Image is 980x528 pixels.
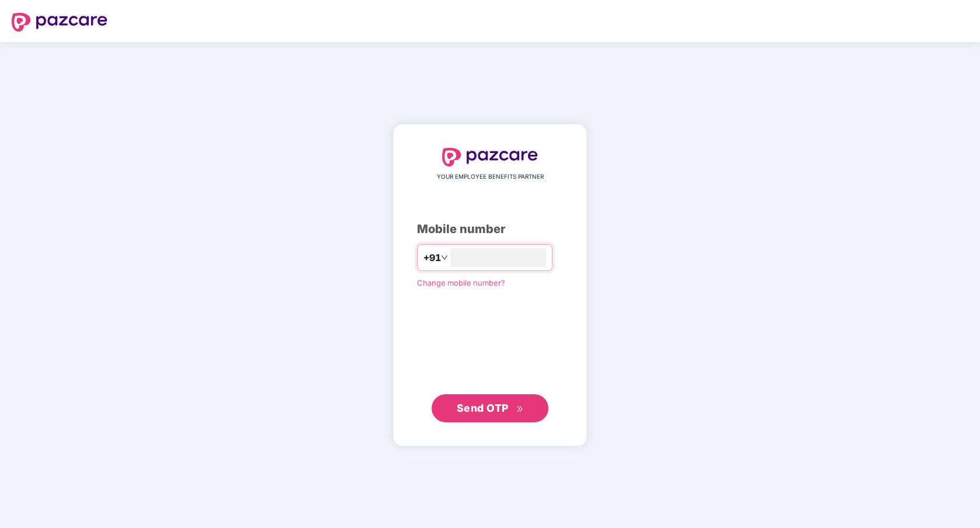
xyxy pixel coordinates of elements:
[441,254,448,261] span: down
[12,13,107,32] img: logo
[457,402,509,414] span: Send OTP
[417,220,563,238] div: Mobile number
[423,251,441,265] span: +91
[442,148,538,166] img: logo
[516,405,524,413] span: double-right
[417,278,505,287] a: Change mobile number?
[437,172,544,182] span: YOUR EMPLOYEE BENEFITS PARTNER
[432,394,548,422] button: Send OTPdouble-right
